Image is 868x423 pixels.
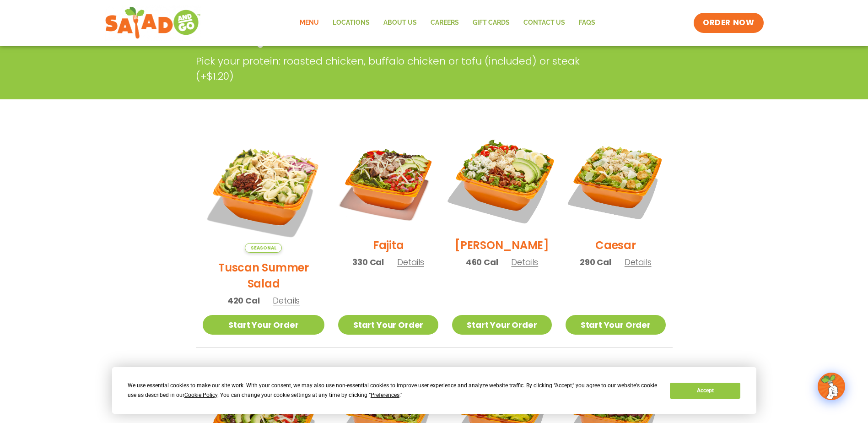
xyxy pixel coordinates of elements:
img: Product photo for Fajita Salad [338,130,438,230]
a: Locations [326,12,377,33]
span: Details [511,256,538,268]
a: Start Your Order [452,315,552,335]
a: Start Your Order [566,315,665,335]
span: Seasonal [245,243,282,253]
img: Product photo for Cobb Salad [443,122,561,239]
a: Start Your Order [203,315,325,335]
a: GIFT CARDS [466,12,517,33]
a: ORDER NOW [694,13,763,33]
button: Accept [670,383,740,399]
a: Menu [293,12,326,33]
h2: Caesar [595,237,636,253]
span: Details [273,295,300,306]
nav: Menu [293,12,602,33]
span: 460 Cal [466,256,498,268]
span: ORDER NOW [703,17,754,28]
img: new-SAG-logo-768×292 [105,5,201,41]
img: Product photo for Tuscan Summer Salad [203,130,325,253]
img: wpChatIcon [819,374,844,399]
a: Careers [424,12,466,33]
h2: Tuscan Summer Salad [203,260,325,292]
div: Cookie Consent Prompt [112,367,756,414]
span: 330 Cal [352,256,384,268]
p: Pick your protein: roasted chicken, buffalo chicken or tofu (included) or steak (+$1.20) [196,54,603,84]
span: Details [625,256,652,268]
span: Details [397,256,424,268]
span: Preferences [371,392,399,398]
a: FAQs [572,12,602,33]
div: We use essential cookies to make our site work. With your consent, we may also use non-essential ... [128,381,659,400]
span: Cookie Policy [184,392,217,398]
a: Contact Us [517,12,572,33]
img: Product photo for Caesar Salad [566,130,665,230]
a: About Us [377,12,424,33]
h2: Fajita [373,237,404,253]
span: 420 Cal [227,294,260,307]
span: 290 Cal [580,256,611,268]
h2: [PERSON_NAME] [455,237,549,253]
a: Start Your Order [338,315,438,335]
